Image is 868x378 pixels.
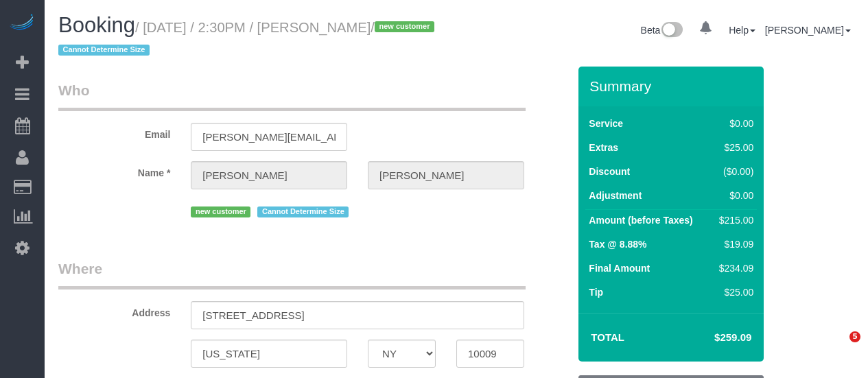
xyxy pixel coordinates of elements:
legend: Where [58,259,526,290]
div: $25.00 [714,285,753,299]
span: Booking [58,13,135,37]
img: New interface [660,22,683,40]
div: $0.00 [714,117,753,130]
label: Address [48,301,180,320]
label: Amount (before Taxes) [589,213,692,227]
label: Extras [589,141,618,154]
input: City [191,340,347,368]
label: Service [589,117,623,130]
small: / [DATE] / 2:30PM / [PERSON_NAME] [58,20,438,58]
input: Email [191,123,347,151]
iframe: Intercom live chat [821,331,854,364]
a: Help [729,25,755,36]
span: new customer [191,206,250,217]
a: Beta [641,25,683,36]
div: $0.00 [714,189,753,202]
input: Last Name [368,161,524,189]
label: Discount [589,165,630,178]
input: First Name [191,161,347,189]
div: $25.00 [714,141,753,154]
div: $19.09 [714,237,753,251]
legend: Who [58,80,526,111]
label: Final Amount [589,261,650,275]
div: $234.09 [714,261,753,275]
img: Automaid Logo [8,14,36,33]
h3: Summary [589,78,757,94]
span: 5 [849,331,860,342]
h4: $259.09 [673,332,751,344]
a: [PERSON_NAME] [765,25,851,36]
label: Name * [48,161,180,180]
label: Tax @ 8.88% [589,237,646,251]
span: Cannot Determine Size [58,45,150,56]
div: $215.00 [714,213,753,227]
span: Cannot Determine Size [257,206,349,217]
div: ($0.00) [714,165,753,178]
label: Adjustment [589,189,642,202]
label: Email [48,123,180,141]
input: Zip Code [456,340,524,368]
strong: Total [591,331,624,343]
label: Tip [589,285,603,299]
span: new customer [375,21,434,32]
